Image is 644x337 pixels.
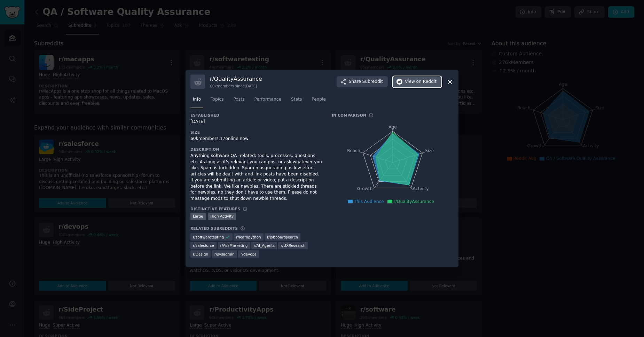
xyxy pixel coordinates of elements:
span: Info [193,96,201,103]
h3: Related Subreddits [190,226,238,231]
a: Posts [231,94,247,108]
span: r/ Design [193,252,208,257]
span: Subreddit [362,79,383,85]
span: r/ AI_Agents [254,243,275,248]
a: Info [190,94,203,108]
h3: In Comparison [332,113,366,118]
a: Topics [208,94,226,108]
span: r/ jobboardsearch [267,235,298,240]
h3: Size [190,130,322,135]
div: High Activity [208,213,236,220]
span: Posts [233,96,244,103]
a: Performance [252,94,284,108]
tspan: Age [388,125,397,130]
tspan: Size [425,148,434,153]
span: Share [349,79,383,85]
span: Topics [211,96,223,103]
div: [DATE] [190,119,322,125]
button: Viewon Reddit [393,76,441,87]
span: r/ devops [241,252,257,257]
tspan: Growth [357,186,372,191]
span: r/ learnpython [236,235,261,240]
span: r/QualityAssurance [394,199,434,204]
div: 60k members since [DATE] [210,84,262,88]
tspan: Activity [413,186,429,191]
span: r/ salesforce [193,243,214,248]
div: 60k members, 17 online now [190,136,322,142]
tspan: Reach [347,148,360,153]
span: r/ sysadmin [214,252,235,257]
button: ShareSubreddit [337,76,388,87]
h3: Established [190,113,322,118]
div: Anything software QA -related; tools, processes, questions etc. As long as it's relevant you can ... [190,153,322,202]
span: r/ UXResearch [281,243,305,248]
h3: r/ QualityAssurance [210,75,262,83]
span: People [312,96,326,103]
span: Performance [254,96,281,103]
h3: Distinctive Features [190,206,240,211]
span: on Reddit [416,79,437,85]
h3: Description [190,147,322,152]
span: View [405,79,437,85]
span: Stats [291,96,302,103]
a: People [309,94,328,108]
div: Large [190,213,206,220]
a: Stats [289,94,304,108]
span: r/ AskMarketing [220,243,248,248]
span: This Audience [354,199,384,204]
span: r/ softwaretesting [193,235,224,240]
